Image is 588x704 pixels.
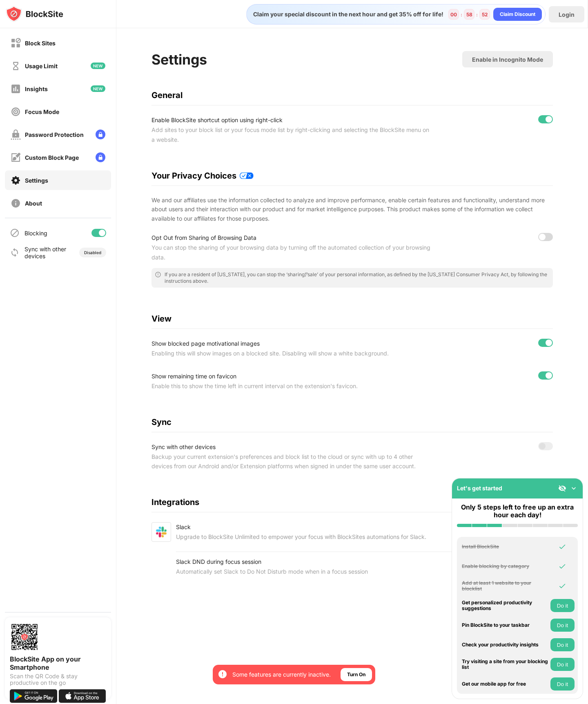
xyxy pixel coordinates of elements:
div: Settings [25,177,48,184]
img: logo-blocksite.svg [6,6,63,22]
div: Sync with other devices [24,246,67,259]
button: Do it [550,599,575,612]
img: omni-check.svg [558,582,566,590]
div: 00 [450,11,457,18]
div: Get personalized productivity suggestions [462,600,548,612]
div: : [459,10,464,19]
div: : [474,10,479,19]
div: Enabling this will show images on a blocked site. Disabling will show a white background. [151,349,432,358]
div: Install BlockSite [462,544,548,550]
img: block-off.svg [11,38,21,48]
img: privacy-policy-updates.svg [240,172,254,179]
div: Turn On [347,670,365,679]
button: Do it [550,677,575,691]
div: Password Protection [25,131,84,138]
div: Focus Mode [25,108,59,115]
div: BlockSite App on your Smartphone [10,655,106,671]
div: Insights [25,85,48,92]
div: Settings [151,51,207,68]
div: Enable blocking by category [462,563,548,569]
div: Only 5 steps left to free up an extra hour each day! [457,503,578,519]
div: 58 [466,11,472,18]
div: Sync [151,417,552,427]
div: Automatically set Slack to Do Not Disturb mode when in a focus session [176,567,440,577]
div: Backup your current extension's preferences and block list to the cloud or sync with up to 4 othe... [151,452,432,472]
div: Disabled [84,250,101,255]
img: blocking-icon.svg [10,228,20,238]
div: 52 [482,11,488,18]
div: If you are a resident of [US_STATE], you can stop the ‘sharing’/’sale’ of your personal informati... [165,271,549,284]
div: You can stop the sharing of your browsing data by turning off the automated collection of your br... [151,243,432,262]
img: password-protection-off.svg [11,130,21,140]
div: Let's get started [457,485,502,492]
div: Integrations [151,497,552,507]
div: View [151,314,552,324]
div: Try visiting a site from your blocking list [462,659,548,670]
img: options-page-qr-code.png [10,622,39,652]
div: Enable this to show the time left in current interval on the extension's favicon. [151,381,432,391]
img: download-on-the-app-store.svg [59,689,106,703]
img: slack.svg [151,522,171,542]
img: omni-check.svg [558,543,566,551]
img: about-off.svg [11,198,21,208]
div: Enable BlockSite shortcut option using right-click [151,115,432,125]
img: new-icon.svg [91,63,105,69]
img: omni-setup-toggle.svg [570,484,578,492]
div: Your Privacy Choices [151,171,552,181]
img: error-circle-white.svg [218,669,227,679]
div: Pin BlockSite to your taskbar [462,622,548,628]
img: settings-on.svg [11,175,21,185]
img: get-it-on-google-play.svg [10,689,57,703]
div: Login [559,11,575,18]
div: General [151,90,552,100]
img: sync-icon.svg [10,248,20,257]
img: error-circle-outline.svg [155,271,161,278]
div: Opt Out from Sharing of Browsing Data [151,233,432,243]
button: Do it [550,658,575,671]
button: Do it [550,619,575,632]
div: Some features are currently inactive. [232,670,331,679]
div: Custom Block Page [25,154,79,161]
div: About [25,200,42,207]
div: Upgrade to BlockSite Unlimited to empower your focus with BlockSites automations for Slack. [176,532,426,542]
img: omni-check.svg [558,562,566,570]
div: Slack [176,522,426,532]
img: new-icon.svg [91,85,105,92]
img: time-usage-off.svg [11,61,21,71]
div: Add at least 1 website to your blocklist [462,580,548,592]
div: Enable in Incognito Mode [472,56,543,63]
div: Show blocked page motivational images [151,339,432,349]
div: Usage Limit [25,63,58,69]
div: Block Sites [25,40,56,47]
div: Sync with other devices [151,442,432,452]
div: Check your productivity insights [462,642,548,648]
img: customize-block-page-off.svg [11,152,21,163]
img: eye-not-visible.svg [558,484,566,492]
div: We and our affiliates use the information collected to analyze and improve performance, enable ce... [151,196,552,223]
div: Claim your special discount in the next hour and get 35% off for life! [248,11,443,18]
button: Do it [550,638,575,651]
img: lock-menu.svg [96,130,105,139]
img: lock-menu.svg [96,152,105,162]
div: Scan the QR Code & stay productive on the go [10,673,106,686]
div: Claim Discount [500,10,535,18]
img: focus-off.svg [11,107,21,117]
div: Show remaining time on favicon [151,371,432,381]
div: Add sites to your block list or your focus mode list by right-clicking and selecting the BlockSit... [151,125,432,145]
img: insights-off.svg [11,84,21,94]
div: Get our mobile app for free [462,681,548,687]
div: Blocking [24,230,47,237]
div: Slack DND during focus session [176,557,440,567]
